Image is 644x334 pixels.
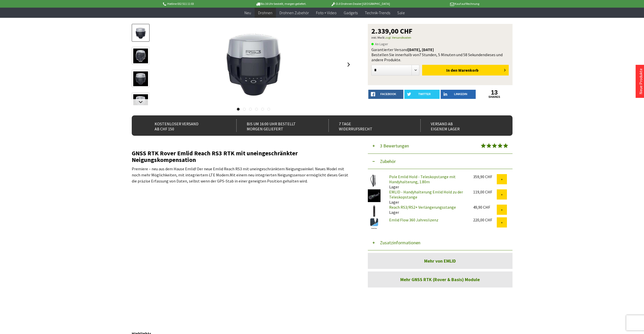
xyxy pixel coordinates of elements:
[321,1,400,7] p: DJI Drohnen Dealer [GEOGRAPHIC_DATA]
[473,205,497,210] div: 49,90 CHF
[258,10,272,15] span: Drohnen
[368,189,381,202] img: EMLID - Handyhalterung Emlid Hold zu der Teleskopstange
[371,47,509,62] div: Garantierter Versand Bestellen Sie innerhalb von dieses und andere Produkte.
[213,24,294,105] img: REACH RS3 von Emlid - GNSS-Empfänger mit Neigungssensor
[473,174,497,179] div: 359,90 CHF
[381,93,396,96] span: facebook
[132,172,348,184] span: Mit einem neu integrierten Neigungssensor ermöglicht dieses Gerät die präzise Erfassung von Daten...
[368,90,404,99] a: facebook
[368,271,513,287] a: Mehr GNSS RTK (Rover & Basis) Module
[420,119,501,132] div: Versand ab eigenem Lager
[162,1,241,7] p: Hotline 032 511 11 03
[389,174,456,184] a: Pole Emlid Hold - Teleskopstange mit Handyhalterung, 1.80m
[385,174,469,189] div: Lager
[279,10,309,15] span: Drohnen Zubehör
[454,93,467,96] span: LinkedIn
[400,1,479,7] p: Kauf auf Rechnung
[446,68,457,73] span: In den
[418,93,431,96] span: twitter
[389,189,463,200] a: EMLID - Handyhalterung Emlid Hold zu der Teleskopstange
[371,27,412,35] span: 2.339,00 CHF
[368,174,381,187] img: Pole Emlid Hold - Teleskopstange mit Handyhalterung, 1.80m
[368,138,513,154] button: 3 Bewertungen
[473,217,497,222] div: 220,00 CHF
[132,189,353,324] iframe: YouTube video player
[404,90,440,99] a: twitter
[385,205,469,215] div: Lager
[365,10,390,15] span: Technik-Trends
[276,8,312,18] a: Drohnen Zubehör
[328,119,409,132] div: 7 Tage Widerrufsrecht
[368,235,513,250] button: Zusatzinformationen
[477,90,512,95] a: 13
[385,36,411,39] a: zzgl. Versandkosten
[340,8,361,18] a: Gadgets
[132,166,348,184] span: Premiere – neu aus dem Hause Emlid! Der neue Emlid Reach RS3 mit uneingeschränktem Neigungswinkel...
[368,154,513,169] button: Zubehör
[389,217,438,222] a: Emlid Flow 360 Jahreslizenz
[236,119,317,132] div: Bis um 16:00 Uhr bestellt Morgen geliefert
[458,68,478,73] span: Warenkorb
[241,8,255,18] a: Neu
[389,205,456,210] a: Reach RS3/RS2+ Verlängerungsstange
[255,8,276,18] a: Drohnen
[241,1,321,7] p: Bis 16 Uhr bestellt, morgen geliefert.
[394,8,408,18] a: Sale
[477,95,512,99] a: shares
[368,217,381,230] img: Emlid Flow 360 Jahreslizenz
[361,8,394,18] a: Technik-Trends
[368,205,381,217] img: Reach RS3/RS2+ Verlängerungsstange
[385,189,469,205] div: Lager
[371,41,388,47] span: An Lager
[132,150,353,163] h2: GNSS RTK Rover Emlid Reach RS3 RTK mit uneingeschränkter Neigungskompensation
[397,10,405,15] span: Sale
[133,26,148,40] img: Vorschau: REACH RS3 von Emlid - GNSS-Empfänger mit Neigungssensor
[312,8,340,18] a: Foto + Video
[371,35,509,41] p: inkl. MwSt.
[638,68,643,94] a: Neue Produkte
[441,90,476,99] a: LinkedIn
[144,119,225,132] div: Kostenloser Versand ab CHF 150
[244,10,251,15] span: Neu
[473,189,497,194] div: 119,00 CHF
[408,47,434,52] b: [DATE], [DATE]
[344,10,358,15] span: Gadgets
[422,65,509,75] button: In den Warenkorb
[419,52,485,57] span: 7 Stunden, 5 Minuten und 58 Sekunden
[368,253,513,269] a: Mehr von EMLID
[316,10,337,15] span: Foto + Video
